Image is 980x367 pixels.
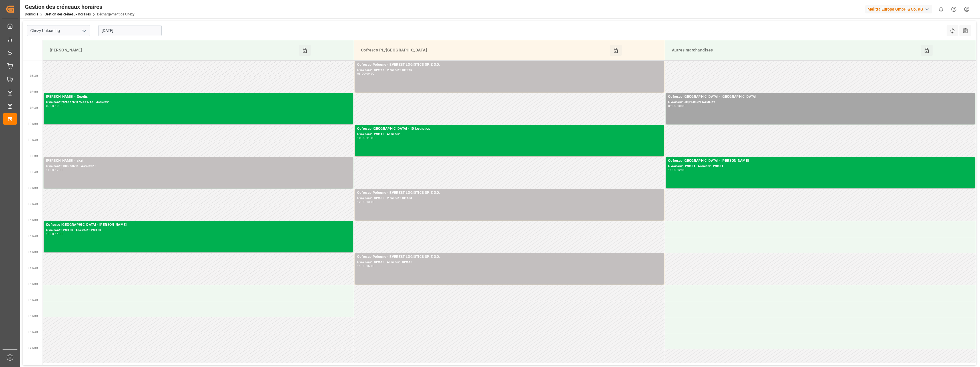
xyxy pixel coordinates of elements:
[46,169,54,171] div: 11:00
[365,72,366,75] div: -
[30,170,38,173] span: 11:30
[30,74,38,77] span: 08:30
[46,164,351,169] div: Livraison# :400053645 - Assiette# :
[28,186,38,190] span: 12 h 00
[668,164,973,169] div: Livraison# :490181 - Assiette# :490181
[677,169,686,171] div: 12:00
[365,265,366,267] div: -
[668,158,973,164] div: Cofresco [GEOGRAPHIC_DATA] - [PERSON_NAME]
[357,190,662,196] div: Cofresco Pologne - EVEREST LOGISTICS SP. Z O.O.
[54,105,55,107] div: -
[54,169,55,171] div: -
[46,105,54,107] div: 09:00
[55,105,63,107] div: 10:00
[45,12,91,16] a: Gestion des créneaux horaires
[46,94,351,100] div: [PERSON_NAME] - Geodis
[55,233,63,235] div: 14:00
[46,158,351,164] div: [PERSON_NAME] - skat
[357,260,662,265] div: Livraison# :489648 - Assiette# :489648
[54,233,55,235] div: -
[366,72,375,75] div: 09:00
[25,3,134,11] div: Gestion des créneaux horaires
[676,169,677,171] div: -
[27,25,90,36] input: Type à rechercher/sélectionner
[46,228,351,233] div: Livraison# :490180 - Assiette# :490180
[366,265,375,267] div: 15:00
[28,298,38,302] span: 15 h 30
[80,26,88,35] button: Ouvrir le menu
[98,25,162,36] input: JJ-MM-AAAA
[357,68,662,73] div: Livraison# :489966 - Planche# :489966
[357,137,366,139] div: 10:00
[365,137,366,139] div: -
[46,100,351,105] div: Livraison# :92564754+ 92564755 - Assiette# :
[46,233,54,235] div: 13:00
[28,250,38,254] span: 14 h 00
[357,72,366,75] div: 08:00
[865,4,935,15] button: Melitta Europa GmbH & Co. KG
[668,100,973,105] div: Livraison# :ok [PERSON_NAME]# :
[46,222,351,228] div: Cofresco [GEOGRAPHIC_DATA] - [PERSON_NAME]
[28,234,38,238] span: 13 h 30
[28,218,38,222] span: 13 h 00
[357,126,662,132] div: Cofresco [GEOGRAPHIC_DATA] - ID Logistics
[357,201,366,203] div: 12:00
[28,346,38,350] span: 17 h 00
[676,105,677,107] div: -
[28,122,38,125] span: 10 h 00
[359,45,610,56] div: Cofresco PL/[GEOGRAPHIC_DATA]
[677,105,686,107] div: 10:00
[47,45,299,56] div: [PERSON_NAME]
[55,169,63,171] div: 12:00
[28,266,38,270] span: 14 h 30
[668,169,676,171] div: 11:00
[28,282,38,286] span: 15 h 00
[25,12,38,16] a: Domicile
[668,105,676,107] div: 09:00
[366,201,375,203] div: 13:00
[935,3,947,16] button: Afficher 0 nouvelles notifications
[357,62,662,68] div: Cofresco Pologne - EVEREST LOGISTICS SP. Z O.O.
[28,314,38,318] span: 16 h 00
[867,6,923,12] font: Melitta Europa GmbH & Co. KG
[357,254,662,260] div: Cofresco Pologne - EVEREST LOGISTICS SP. Z O.O.
[668,94,973,100] div: Cofresco [GEOGRAPHIC_DATA] - [GEOGRAPHIC_DATA]
[366,137,375,139] div: 11:00
[28,202,38,206] span: 12 h 30
[357,265,366,267] div: 14:00
[670,45,921,56] div: Autres marchandises
[357,132,662,137] div: Livraison# :490118 - Assiette# :
[357,196,662,201] div: Livraison# :489583 - Planche# :489583
[28,138,38,141] span: 10 h 30
[365,201,366,203] div: -
[947,3,960,16] button: Centre d’aide
[30,90,38,93] span: 09:00
[28,330,38,334] span: 16 h 30
[30,106,38,109] span: 09:30
[30,154,38,157] span: 11:00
